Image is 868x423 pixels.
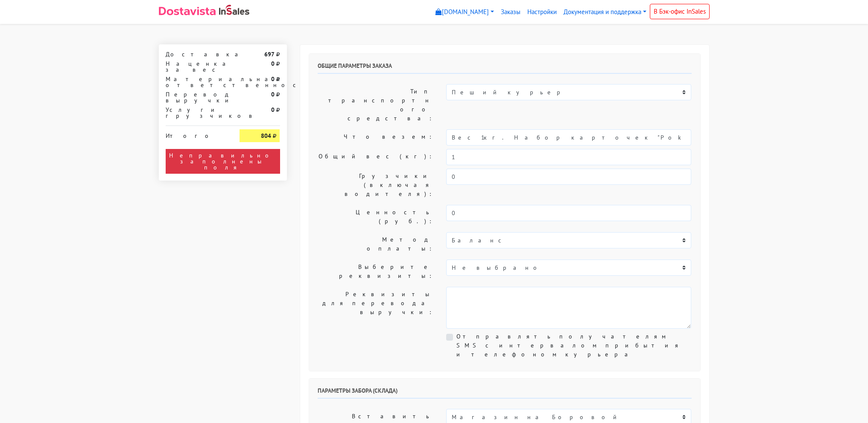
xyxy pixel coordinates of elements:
div: Материальная ответственность [159,76,234,88]
label: Отправлять получателям SMS с интервалом прибытия и телефоном курьера [456,332,691,359]
a: [DOMAIN_NAME] [432,4,497,20]
img: Dostavista - срочная курьерская служба доставки [159,7,216,15]
label: Грузчики (включая водителя): [311,169,440,201]
label: Метод оплаты: [311,232,440,256]
label: Ценность (руб.): [311,205,440,229]
a: Заказы [497,4,524,20]
strong: 0 [271,106,275,114]
div: Услуги грузчиков [159,107,234,119]
a: Документация и поддержка [560,4,650,20]
label: Общий вес (кг): [311,149,440,165]
strong: 0 [271,75,275,83]
label: Выберите реквизиты: [311,260,440,283]
div: Перевод выручки [159,91,234,103]
a: Настройки [524,4,560,20]
h6: Общие параметры заказа [318,62,692,74]
strong: 804 [261,132,271,140]
div: Доставка [159,51,234,57]
div: Итого [166,129,227,139]
strong: 0 [271,60,275,67]
label: Что везем: [311,129,440,146]
label: Тип транспортного средства: [311,84,440,126]
strong: 697 [264,50,275,58]
strong: 0 [271,90,275,98]
h6: Параметры забора (склада) [318,387,692,399]
img: InSales [219,5,250,15]
div: Неправильно заполнены поля [166,149,280,174]
div: Наценка за вес [159,61,234,73]
a: В Бэк-офис InSales [650,4,710,19]
label: Реквизиты для перевода выручки: [311,287,440,329]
